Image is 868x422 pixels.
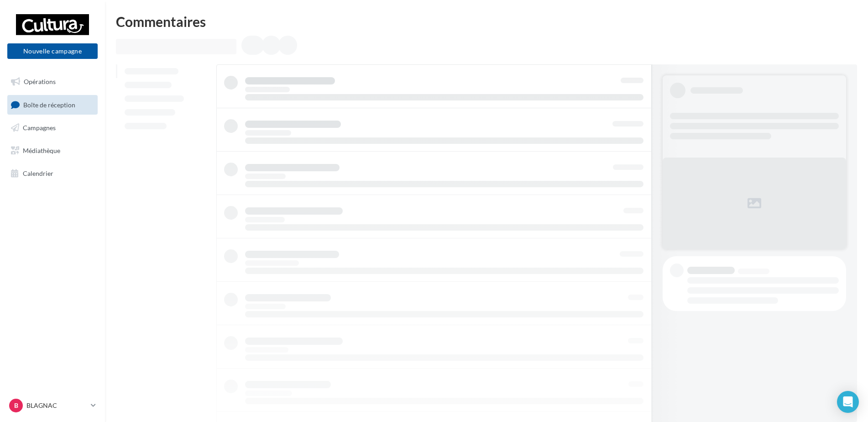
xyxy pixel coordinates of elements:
span: Boîte de réception [23,100,75,108]
div: Open Intercom Messenger [837,391,859,413]
a: Opérations [5,72,99,91]
span: B [14,401,18,410]
a: B BLAGNAC [7,397,98,414]
a: Campagnes [5,118,99,137]
div: Commentaires [116,15,857,28]
a: Calendrier [5,164,99,183]
span: Calendrier [23,169,53,177]
button: Nouvelle campagne [7,43,98,59]
p: BLAGNAC [26,401,87,410]
span: Opérations [24,78,56,85]
span: Campagnes [23,124,56,132]
a: Médiathèque [5,141,99,160]
a: Boîte de réception [5,95,99,115]
span: Médiathèque [23,147,60,154]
